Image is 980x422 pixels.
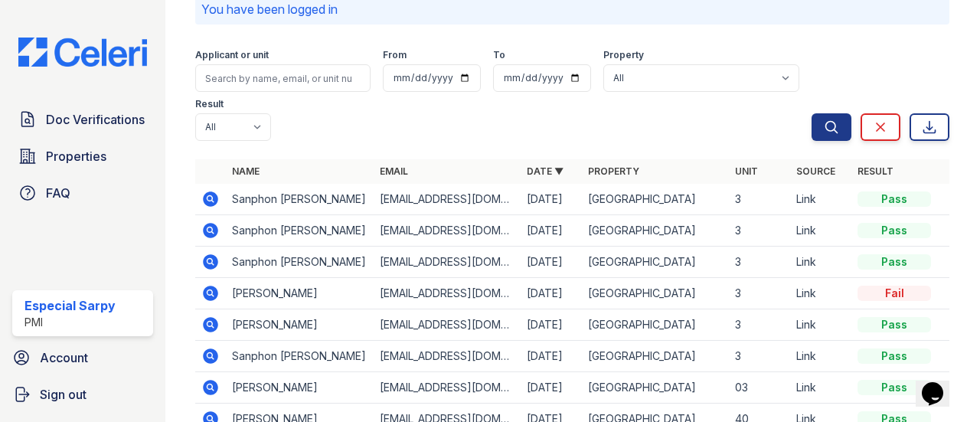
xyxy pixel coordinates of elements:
td: [DATE] [521,278,582,309]
td: [EMAIL_ADDRESS][DOMAIN_NAME] [374,341,521,372]
td: Link [790,278,851,309]
td: [GEOGRAPHIC_DATA] [582,278,729,309]
td: 3 [729,215,790,247]
td: Link [790,247,851,278]
span: Account [40,348,88,367]
label: Result [195,98,224,110]
iframe: chat widget [916,361,965,407]
td: [DATE] [521,184,582,215]
td: [EMAIL_ADDRESS][DOMAIN_NAME] [374,278,521,309]
div: Pass [857,254,931,270]
label: Property [603,49,644,61]
td: Sanphon [PERSON_NAME] [226,341,373,372]
td: [EMAIL_ADDRESS][DOMAIN_NAME] [374,215,521,247]
td: Link [790,184,851,215]
td: [GEOGRAPHIC_DATA] [582,247,729,278]
td: [PERSON_NAME] [226,278,373,309]
td: 3 [729,184,790,215]
a: Result [857,165,893,177]
a: Property [588,165,639,177]
td: [GEOGRAPHIC_DATA] [582,215,729,247]
td: [DATE] [521,372,582,404]
td: [EMAIL_ADDRESS][DOMAIN_NAME] [374,184,521,215]
td: 3 [729,278,790,309]
div: Pass [857,317,931,332]
td: Sanphon [PERSON_NAME] [226,247,373,278]
td: [GEOGRAPHIC_DATA] [582,184,729,215]
label: From [383,49,407,61]
td: [PERSON_NAME] [226,309,373,341]
td: [PERSON_NAME] [226,372,373,404]
a: Properties [12,141,153,172]
div: Fail [857,286,931,301]
label: To [493,49,505,61]
span: Sign out [40,385,87,404]
span: FAQ [46,184,70,202]
div: PMI [24,315,116,330]
td: [EMAIL_ADDRESS][DOMAIN_NAME] [374,247,521,278]
a: Sign out [6,379,159,410]
td: [DATE] [521,341,582,372]
input: Search by name, email, or unit number [195,64,371,92]
td: 3 [729,309,790,341]
a: Source [796,165,835,177]
span: Properties [46,147,106,165]
a: Doc Verifications [12,104,153,135]
span: Doc Verifications [46,110,145,129]
a: Email [380,165,408,177]
td: Link [790,372,851,404]
td: [EMAIL_ADDRESS][DOMAIN_NAME] [374,372,521,404]
td: Link [790,341,851,372]
td: [GEOGRAPHIC_DATA] [582,309,729,341]
div: Pass [857,348,931,364]
td: Link [790,309,851,341]
a: Name [232,165,260,177]
a: Account [6,342,159,373]
td: [GEOGRAPHIC_DATA] [582,341,729,372]
td: 03 [729,372,790,404]
div: Pass [857,380,931,395]
div: Especial Sarpy [24,296,116,315]
td: Sanphon [PERSON_NAME] [226,215,373,247]
a: Date ▼ [527,165,563,177]
td: [EMAIL_ADDRESS][DOMAIN_NAME] [374,309,521,341]
img: CE_Logo_Blue-a8612792a0a2168367f1c8372b55b34899dd931a85d93a1a3d3e32e68fde9ad4.png [6,38,159,67]
td: Sanphon [PERSON_NAME] [226,184,373,215]
td: [DATE] [521,215,582,247]
td: 3 [729,341,790,372]
td: 3 [729,247,790,278]
div: Pass [857,223,931,238]
td: Link [790,215,851,247]
td: [GEOGRAPHIC_DATA] [582,372,729,404]
a: Unit [735,165,758,177]
label: Applicant or unit [195,49,269,61]
a: FAQ [12,178,153,208]
div: Pass [857,191,931,207]
td: [DATE] [521,309,582,341]
td: [DATE] [521,247,582,278]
